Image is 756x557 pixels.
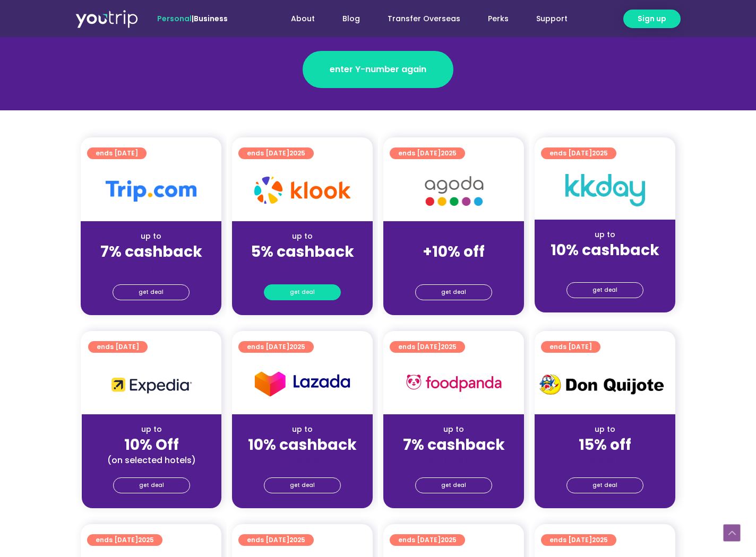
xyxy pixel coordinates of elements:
[441,149,457,158] span: 2025
[138,535,154,544] span: 2025
[592,283,617,298] span: get deal
[157,13,192,24] span: Personal
[248,434,357,455] strong: 10% cashback
[88,341,148,353] a: ends [DATE]
[592,535,608,544] span: 2025
[251,241,354,262] strong: 5% cashback
[290,285,315,300] span: get deal
[592,478,617,493] span: get deal
[290,478,315,493] span: get deal
[330,63,426,76] span: enter Y-number again
[398,534,457,546] span: ends [DATE]
[441,285,466,300] span: get deal
[392,455,516,466] div: (for stays only)
[549,147,608,159] span: ends [DATE]
[390,341,465,353] a: ends [DATE]2025
[89,262,213,273] div: (for stays only)
[566,282,643,298] a: get deal
[264,477,341,493] a: get deal
[623,10,681,28] a: Sign up
[390,534,465,546] a: ends [DATE]2025
[256,9,581,29] nav: Menu
[96,147,138,159] span: ends [DATE]
[579,434,631,455] strong: 15% off
[97,341,139,353] span: ends [DATE]
[90,424,213,435] div: up to
[444,231,463,241] span: up to
[543,455,667,466] div: (for stays only)
[247,147,305,159] span: ends [DATE]
[238,147,314,159] a: ends [DATE]2025
[194,13,228,24] a: Business
[543,424,667,435] div: up to
[90,455,213,466] div: (on selected hotels)
[398,341,457,353] span: ends [DATE]
[541,147,616,159] a: ends [DATE]2025
[592,149,608,158] span: 2025
[441,342,457,351] span: 2025
[549,534,608,546] span: ends [DATE]
[289,342,305,351] span: 2025
[415,284,492,300] a: get deal
[390,147,465,159] a: ends [DATE]2025
[392,262,516,273] div: (for stays only)
[543,229,667,240] div: up to
[238,534,314,546] a: ends [DATE]2025
[264,284,341,300] a: get deal
[549,341,592,353] span: ends [DATE]
[157,13,228,24] span: |
[247,534,305,546] span: ends [DATE]
[289,149,305,158] span: 2025
[89,231,213,242] div: up to
[474,9,522,29] a: Perks
[329,9,374,29] a: Blog
[392,424,516,435] div: up to
[240,231,364,242] div: up to
[238,341,314,353] a: ends [DATE]2025
[240,455,364,466] div: (for stays only)
[247,341,305,353] span: ends [DATE]
[139,478,164,493] span: get deal
[441,535,457,544] span: 2025
[398,147,457,159] span: ends [DATE]
[303,51,453,88] a: enter Y-number again
[541,534,616,546] a: ends [DATE]2025
[522,9,581,29] a: Support
[113,284,190,300] a: get deal
[638,13,666,24] span: Sign up
[415,477,492,493] a: get deal
[551,240,659,260] strong: 10% cashback
[566,477,643,493] a: get deal
[441,478,466,493] span: get deal
[113,477,190,493] a: get deal
[124,434,179,455] strong: 10% Off
[423,241,485,262] strong: +10% off
[289,535,305,544] span: 2025
[87,534,162,546] a: ends [DATE]2025
[96,534,154,546] span: ends [DATE]
[403,434,505,455] strong: 7% cashback
[240,424,364,435] div: up to
[277,9,329,29] a: About
[100,241,202,262] strong: 7% cashback
[87,147,147,159] a: ends [DATE]
[139,285,164,300] span: get deal
[543,260,667,271] div: (for stays only)
[240,262,364,273] div: (for stays only)
[541,341,600,353] a: ends [DATE]
[374,9,474,29] a: Transfer Overseas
